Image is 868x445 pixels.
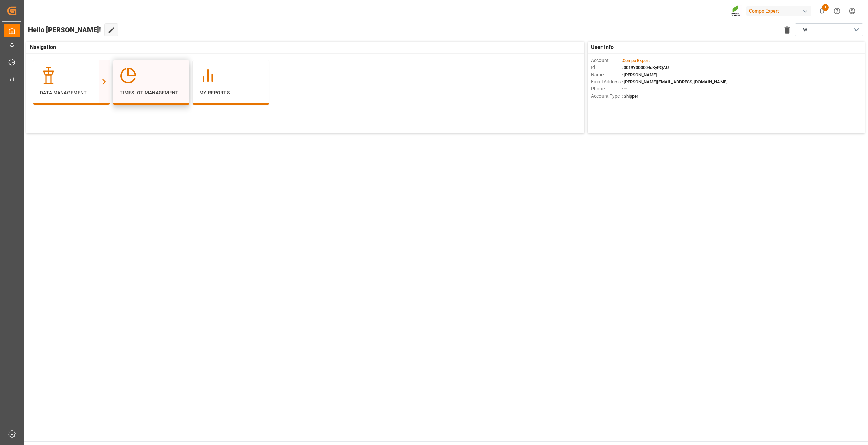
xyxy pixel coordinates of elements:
p: Data Management [40,89,103,96]
span: Hello [PERSON_NAME]! [28,23,101,36]
span: : [PERSON_NAME][EMAIL_ADDRESS][DOMAIN_NAME] [622,79,728,84]
span: Compo Expert [623,58,650,63]
span: Id [591,64,622,71]
button: show 1 new notifications [814,3,829,19]
p: Timeslot Management [120,89,182,96]
p: My Reports [199,89,262,96]
button: Compo Expert [746,4,814,17]
span: Navigation [30,43,56,52]
span: : [622,58,650,63]
button: Help Center [829,3,845,19]
button: open menu [795,23,863,36]
span: : Shipper [622,94,638,99]
span: 1 [822,4,829,11]
span: Account [591,57,622,64]
span: : — [622,86,627,92]
span: Account Type [591,93,622,100]
span: Phone [591,85,622,93]
span: : [PERSON_NAME] [622,72,657,77]
img: Screenshot%202023-09-29%20at%2010.02.21.png_1712312052.png [731,5,742,17]
span: : 0019Y000004dKyPQAU [622,65,669,70]
span: FW [800,26,807,34]
span: Name [591,71,622,78]
span: User Info [591,43,614,52]
span: Email Address [591,78,622,85]
div: Compo Expert [746,6,811,16]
